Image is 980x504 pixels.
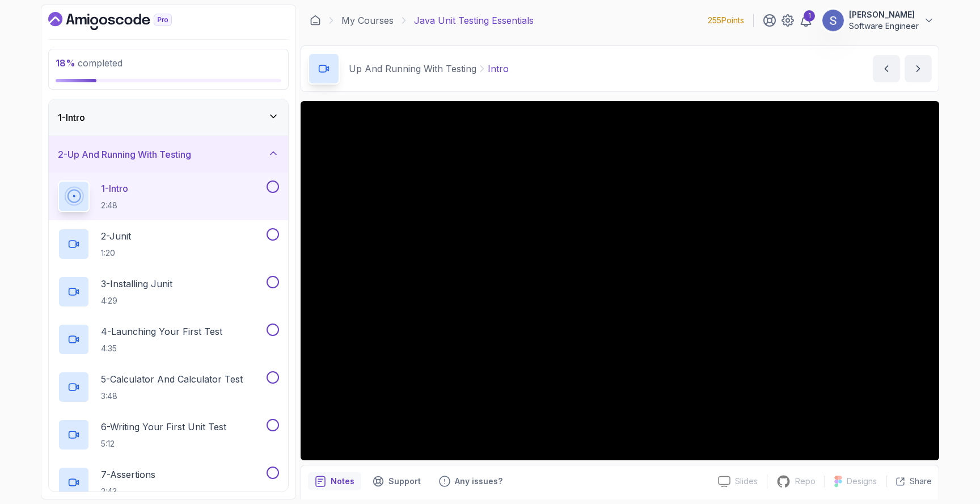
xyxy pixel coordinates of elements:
p: 3 - Installing Junit [101,277,172,291]
button: 1-Intro2:48 [58,180,279,212]
p: Any issues? [455,476,502,487]
p: 6 - Writing Your First Unit Test [101,420,226,434]
p: 5 - Calculator And Calculator Test [101,372,243,386]
div: 1 [804,10,815,22]
a: Dashboard [48,12,198,30]
p: 4 - Launching Your First Test [101,325,222,338]
p: Up And Running With Testing [349,62,476,75]
p: 4:29 [101,295,172,306]
button: Support button [366,472,428,490]
p: 4:35 [101,343,222,354]
h3: 1 - Intro [58,111,85,124]
p: [PERSON_NAME] [849,9,919,20]
button: 2-Junit1:20 [58,228,279,260]
p: 1 - Intro [101,182,128,195]
p: 2:48 [101,200,128,211]
button: previous content [873,55,900,82]
p: Repo [795,476,816,487]
p: Designs [847,476,877,487]
button: next content [905,55,932,82]
p: Notes [331,476,354,487]
button: 4-Launching Your First Test4:35 [58,324,279,355]
iframe: 1 - Intro [301,101,939,460]
h3: 2 - Up And Running With Testing [58,148,191,161]
button: 7-Assertions2:43 [58,467,279,498]
button: notes button [308,472,361,490]
a: 1 [799,14,813,27]
p: 2 - Junit [101,229,131,243]
button: 5-Calculator And Calculator Test3:48 [58,371,279,403]
button: 1-Intro [49,99,288,136]
a: Dashboard [310,15,321,26]
p: Intro [488,62,509,75]
button: 3-Installing Junit4:29 [58,276,279,308]
span: completed [56,57,122,69]
button: 2-Up And Running With Testing [49,136,288,173]
p: 3:48 [101,390,243,402]
p: Share [910,476,932,487]
span: 18 % [56,57,75,69]
p: 2:43 [101,486,155,497]
p: Slides [735,476,758,487]
button: Share [886,476,932,487]
p: 1:20 [101,247,131,259]
p: Software Engineer [849,20,919,32]
p: Support [388,476,421,487]
button: Feedback button [432,472,509,490]
p: Java Unit Testing Essentials [414,14,534,27]
a: My Courses [341,14,394,27]
p: 255 Points [708,15,744,26]
button: 6-Writing Your First Unit Test5:12 [58,419,279,451]
img: user profile image [822,10,844,31]
button: user profile image[PERSON_NAME]Software Engineer [822,9,935,32]
p: 7 - Assertions [101,468,155,481]
p: 5:12 [101,438,226,450]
